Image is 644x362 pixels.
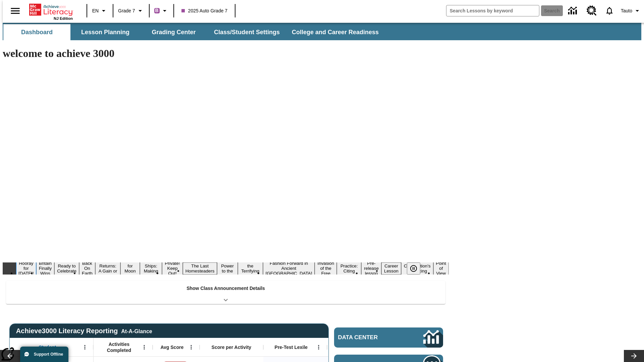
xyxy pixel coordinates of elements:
[54,257,79,280] button: Slide 3 Get Ready to Celebrate Juneteenth!
[140,24,207,40] button: Grading Center
[338,334,401,341] span: Data Center
[92,7,99,14] span: EN
[381,262,401,275] button: Slide 16 Career Lesson
[139,342,149,352] button: Open Menu
[16,260,36,277] button: Slide 1 Hooray for Constitution Day!
[72,24,139,40] button: Lesson Planning
[89,5,111,17] button: Language: EN, Select a language
[95,257,120,280] button: Slide 5 Free Returns: A Gain or a Drain?
[3,5,98,11] body: Maximum 600 characters Press Escape to exit toolbar Press Alt + F10 to reach toolbar
[121,327,152,335] div: At-A-Glance
[36,260,55,277] button: Slide 2 Britain Finally Wins
[16,327,152,335] span: Achieve3000 Literacy Reporting
[407,262,427,275] div: Pause
[120,257,140,280] button: Slide 6 Time for Moon Rules?
[315,255,337,282] button: Slide 13 The Invasion of the Free CD
[407,262,420,275] button: Pause
[275,344,308,350] span: Pre-Test Lexile
[97,341,141,353] span: Activities Completed
[34,352,63,357] span: Support Offline
[140,257,162,280] button: Slide 7 Cruise Ships: Making Waves
[621,7,632,14] span: Tauto
[401,257,433,280] button: Slide 17 The Constitution's Balancing Act
[3,47,449,60] h1: welcome to achieve 3000
[183,262,217,275] button: Slide 9 The Last Homesteaders
[263,260,315,277] button: Slide 12 Fashion Forward in Ancient Rome
[446,5,539,16] input: search field
[3,24,385,40] div: SubNavbar
[5,1,25,21] button: Open side menu
[186,285,265,292] p: Show Class Announcement Details
[6,281,445,304] div: Show Class Announcement Details
[181,7,228,14] span: 2025 Auto Grade 7
[209,24,285,40] button: Class/Student Settings
[624,350,644,362] button: Lesson carousel, Next
[564,2,583,20] a: Data Center
[337,257,361,280] button: Slide 14 Mixed Practice: Citing Evidence
[79,260,95,277] button: Slide 4 Back On Earth
[583,2,601,20] a: Resource Center, Will open in new tab
[39,344,56,350] span: Student
[20,347,68,362] button: Support Offline
[3,23,641,40] div: SubNavbar
[29,3,73,16] a: Home
[118,7,135,14] span: Grade 7
[80,342,90,352] button: Open Menu
[115,5,147,17] button: Grade: Grade 7, Select a grade
[54,16,73,20] span: NJ Edition
[162,260,182,277] button: Slide 8 Private! Keep Out!
[314,342,324,352] button: Open Menu
[618,5,644,17] button: Profile/Settings
[334,327,443,348] a: Data Center
[152,5,171,17] button: Boost Class color is purple. Change class color
[160,344,183,350] span: Avg Score
[433,260,449,277] button: Slide 18 Point of View
[186,342,196,352] button: Open Menu
[155,6,159,15] span: B
[286,24,384,40] button: College and Career Readiness
[217,257,237,280] button: Slide 10 Solar Power to the People
[361,260,381,277] button: Slide 15 Pre-release lesson
[29,2,73,20] div: Home
[601,2,618,19] a: Notifications
[212,344,252,350] span: Score per Activity
[238,257,263,280] button: Slide 11 Attack of the Terrifying Tomatoes
[3,24,70,40] button: Dashboard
